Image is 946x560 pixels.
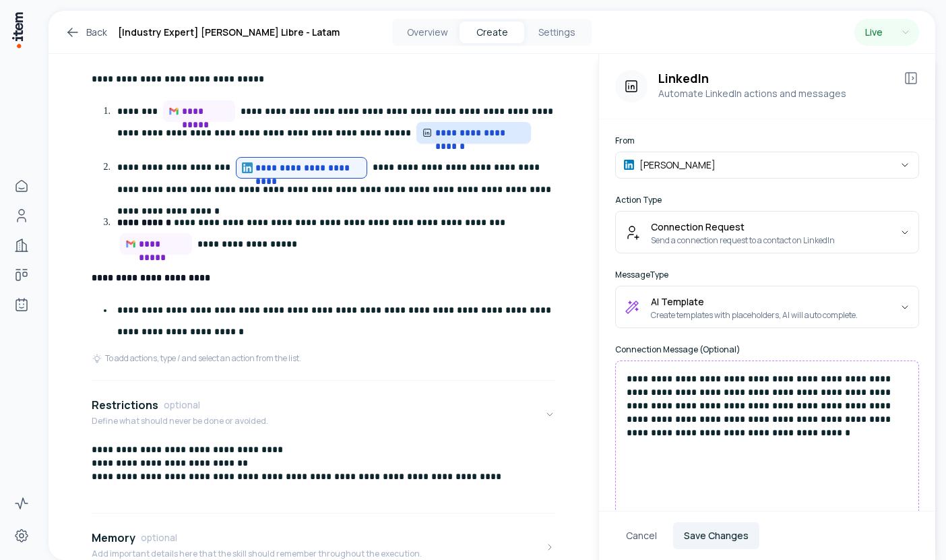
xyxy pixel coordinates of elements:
button: Save Changes [673,522,759,549]
h3: LinkedIn [658,70,892,86]
div: InstructionsWrite detailed step-by-step instructions for the entire process. Include what to do, ... [92,68,555,375]
img: Item Brain Logo [11,11,24,49]
label: From [615,135,919,146]
a: Companies [8,232,35,259]
label: Connection Message (Optional) [615,344,919,355]
div: RestrictionsoptionalDefine what should never be done or avoided. [92,443,555,507]
button: Create [460,22,524,43]
a: Activity [8,490,35,517]
p: Automate LinkedIn actions and messages [658,86,892,101]
label: Action Type [615,195,919,206]
a: Back [65,24,107,40]
a: Agents [8,291,35,318]
h4: Restrictions [92,397,158,413]
label: Message Type [615,270,919,280]
button: RestrictionsoptionalDefine what should never be done or avoided. [92,386,555,443]
h4: Memory [92,530,135,546]
a: Home [8,173,35,199]
a: Settings [8,522,35,549]
p: Add important details here that the skill should remember throughout the execution. [92,549,422,559]
button: Settings [524,22,589,43]
button: Cancel [615,522,668,549]
a: Deals [8,261,35,288]
span: optional [164,398,200,412]
button: Overview [395,22,460,43]
span: optional [141,531,177,545]
p: Define what should never be done or avoided. [92,416,268,427]
h1: [Industry Expert] [PERSON_NAME] Libre - Latam [118,24,340,40]
div: To add actions, type / and select an action from the list. [92,353,301,364]
a: People [8,202,35,229]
